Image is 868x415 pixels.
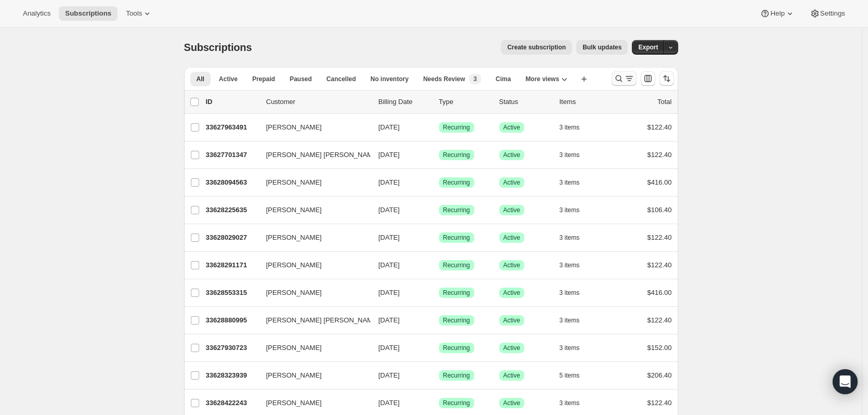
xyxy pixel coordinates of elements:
[560,261,580,269] span: 3 items
[206,177,258,188] p: 33628094563
[197,75,204,83] span: All
[260,147,364,163] button: [PERSON_NAME] [PERSON_NAME]
[266,97,370,107] p: Customer
[647,234,672,241] span: $122.40
[260,395,364,411] button: [PERSON_NAME]
[379,178,400,186] span: [DATE]
[59,6,118,21] button: Subscriptions
[379,344,400,352] span: [DATE]
[260,312,364,329] button: [PERSON_NAME] [PERSON_NAME]
[266,370,322,381] span: [PERSON_NAME]
[820,9,845,18] span: Settings
[647,151,672,159] span: $122.40
[560,175,591,190] button: 3 items
[443,316,470,325] span: Recurring
[379,399,400,407] span: [DATE]
[206,396,672,410] div: 33628422243[PERSON_NAME][DATE]SuccessRecurringSuccessActive3 items$122.40
[439,97,491,107] div: Type
[206,122,258,133] p: 33627963491
[560,344,580,352] span: 3 items
[519,72,574,86] button: More views
[641,71,655,86] button: Customize table column order and visibility
[260,340,364,356] button: [PERSON_NAME]
[379,371,400,379] span: [DATE]
[443,234,470,242] span: Recurring
[503,178,521,187] span: Active
[804,6,851,21] button: Settings
[560,234,580,242] span: 3 items
[473,75,477,83] span: 3
[260,174,364,191] button: [PERSON_NAME]
[560,203,591,217] button: 3 items
[833,369,858,394] div: Open Intercom Messenger
[647,261,672,269] span: $122.40
[443,344,470,352] span: Recurring
[503,234,521,242] span: Active
[503,344,521,352] span: Active
[560,120,591,135] button: 3 items
[560,97,612,107] div: Items
[206,258,672,273] div: 33628291171[PERSON_NAME][DATE]SuccessRecurringSuccessActive3 items$122.40
[503,206,521,214] span: Active
[266,260,322,270] span: [PERSON_NAME]
[379,261,400,269] span: [DATE]
[206,150,258,160] p: 33627701347
[206,260,258,270] p: 33628291171
[206,313,672,328] div: 33628880995[PERSON_NAME] [PERSON_NAME][DATE]SuccessRecurringSuccessActive3 items$122.40
[647,371,672,379] span: $206.40
[17,6,57,21] button: Analytics
[290,75,312,83] span: Paused
[266,398,322,408] span: [PERSON_NAME]
[379,206,400,214] span: [DATE]
[206,120,672,135] div: 33627963491[PERSON_NAME][DATE]SuccessRecurringSuccessActive3 items$122.40
[443,206,470,214] span: Recurring
[560,316,580,325] span: 3 items
[370,75,408,83] span: No inventory
[560,368,591,383] button: 5 items
[503,151,521,159] span: Active
[647,178,672,186] span: $416.00
[206,148,672,162] div: 33627701347[PERSON_NAME] [PERSON_NAME][DATE]SuccessRecurringSuccessActive3 items$122.40
[327,75,356,83] span: Cancelled
[260,367,364,384] button: [PERSON_NAME]
[260,284,364,301] button: [PERSON_NAME]
[260,229,364,246] button: [PERSON_NAME]
[206,203,672,217] div: 33628225635[PERSON_NAME][DATE]SuccessRecurringSuccessActive3 items$106.40
[252,75,275,83] span: Prepaid
[423,75,465,83] span: Needs Review
[379,151,400,159] span: [DATE]
[560,396,591,410] button: 3 items
[443,178,470,187] span: Recurring
[503,399,521,407] span: Active
[560,123,580,132] span: 3 items
[560,371,580,380] span: 5 items
[647,344,672,352] span: $152.00
[503,123,521,132] span: Active
[206,286,672,300] div: 33628553315[PERSON_NAME][DATE]SuccessRecurringSuccessActive3 items$416.00
[206,343,258,353] p: 33627930723
[503,289,521,297] span: Active
[499,97,551,107] p: Status
[647,399,672,407] span: $122.40
[379,316,400,324] span: [DATE]
[560,258,591,273] button: 3 items
[260,119,364,136] button: [PERSON_NAME]
[379,234,400,241] span: [DATE]
[206,175,672,190] div: 33628094563[PERSON_NAME][DATE]SuccessRecurringSuccessActive3 items$416.00
[443,399,470,407] span: Recurring
[206,97,258,107] p: ID
[443,261,470,269] span: Recurring
[657,97,671,107] p: Total
[582,43,621,51] span: Bulk updates
[503,371,521,380] span: Active
[219,75,238,83] span: Active
[206,232,258,243] p: 33628029027
[206,341,672,355] div: 33627930723[PERSON_NAME][DATE]SuccessRecurringSuccessActive3 items$152.00
[379,123,400,131] span: [DATE]
[206,368,672,383] div: 33628323939[PERSON_NAME][DATE]SuccessRecurringSuccessActive5 items$206.40
[647,316,672,324] span: $122.40
[560,206,580,214] span: 3 items
[206,370,258,381] p: 33628323939
[647,123,672,131] span: $122.40
[443,371,470,380] span: Recurring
